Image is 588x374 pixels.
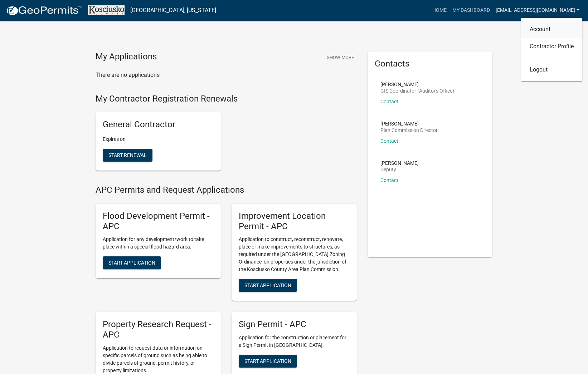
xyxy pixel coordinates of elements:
h5: Sign Permit - APC [239,319,350,330]
a: Home [429,4,449,17]
a: My Dashboard [449,4,493,17]
p: Deputy [380,167,419,172]
span: Start Renewal [108,152,147,158]
a: [GEOGRAPHIC_DATA], [US_STATE] [130,4,216,16]
a: [EMAIL_ADDRESS][DOMAIN_NAME] [493,4,582,17]
span: Start Application [108,260,155,266]
img: Kosciusko County, Indiana [88,5,125,15]
p: [PERSON_NAME] [380,121,438,126]
a: Account [521,21,582,38]
a: Logout [521,61,582,78]
a: Contractor Profile [521,38,582,55]
wm-registration-list-section: My Contractor Registration Renewals [96,94,357,177]
h4: My Applications [96,51,157,62]
p: There are no applications [96,71,357,79]
h5: Property Research Request - APC [103,319,214,340]
p: Expires on [103,136,214,143]
h4: APC Permits and Request Applications [96,185,357,195]
button: Show More [324,51,357,63]
h5: Improvement Location Permit - APC [239,211,350,232]
p: GIS Coordinator (Auditor's Office) [380,88,454,93]
a: Contact [380,138,398,144]
p: Plan Commission Director [380,128,438,133]
h5: General Contractor [103,119,214,130]
p: Application for any development/work to take place within a special flood hazard area. [103,236,214,251]
button: Start Application [239,355,297,368]
p: Application to construct, reconstruct, renovate, place or make improvements to structures, as req... [239,236,350,273]
p: Application for the construction or placement for a Sign Permit in [GEOGRAPHIC_DATA]. [239,334,350,349]
h4: My Contractor Registration Renewals [96,94,357,104]
h5: Flood Development Permit - APC [103,211,214,232]
p: [PERSON_NAME] [380,161,419,166]
span: Start Application [244,282,291,288]
span: Start Application [244,358,291,364]
div: [EMAIL_ADDRESS][DOMAIN_NAME] [521,18,582,81]
button: Start Application [103,256,161,269]
button: Start Renewal [103,149,152,162]
h5: Contacts [375,59,486,69]
a: Contact [380,99,398,104]
button: Start Application [239,279,297,292]
a: Contact [380,177,398,183]
p: [PERSON_NAME] [380,82,454,87]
